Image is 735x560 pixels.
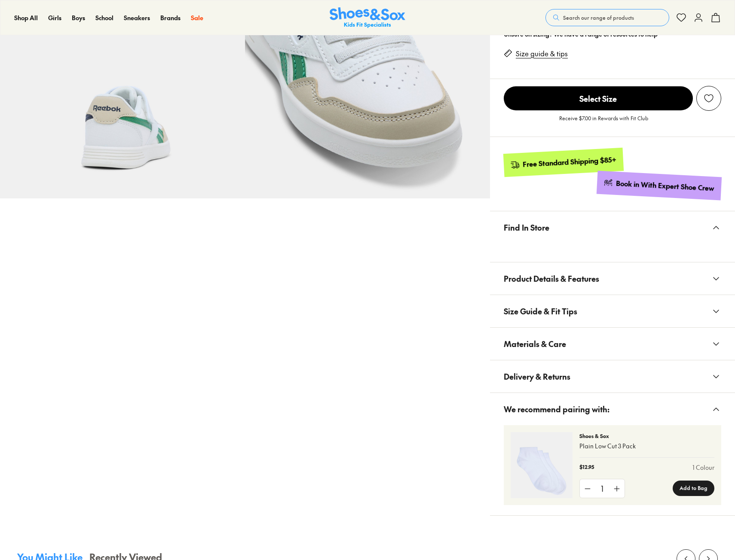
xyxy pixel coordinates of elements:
span: Size Guide & Fit Tips [504,298,577,324]
a: Boys [72,13,85,22]
a: Shoes & Sox [330,7,405,28]
button: Materials & Care [490,328,735,360]
span: Select Size [504,86,693,110]
div: Book in With Expert Shoe Crew [616,179,715,193]
a: Shop All [14,13,38,22]
button: We recommend pairing with: [490,393,735,425]
button: Size Guide & Fit Tips [490,295,735,327]
p: $12.95 [579,463,594,472]
span: Sale [191,13,203,22]
a: Size guide & tips [516,49,568,58]
img: SNS_Logo_Responsive.svg [330,7,405,28]
a: Free Standard Shipping $85+ [503,148,624,177]
a: School [95,13,113,22]
span: Find In Store [504,215,549,240]
button: Add to Bag [673,481,714,496]
div: 1 [595,479,609,498]
a: Brands [160,13,181,22]
span: Materials & Care [504,331,566,356]
span: Delivery & Returns [504,364,570,389]
span: Boys [72,13,85,22]
button: Select Size [504,86,693,111]
iframe: Find in Store [504,243,721,252]
span: Search our range of products [563,14,634,21]
span: We recommend pairing with: [504,396,609,422]
button: Add to Wishlist [696,86,721,111]
span: School [95,13,113,22]
span: Product Details & Features [504,266,599,291]
a: Sale [191,13,203,22]
a: Book in With Expert Shoe Crew [597,171,722,201]
div: Free Standard Shipping $85+ [523,155,617,169]
span: Sneakers [124,13,150,22]
button: Find In Store [490,211,735,243]
span: Brands [160,13,181,22]
button: Product Details & Features [490,262,735,295]
p: Receive $7.00 in Rewards with Fit Club [559,114,648,130]
span: Shop All [14,13,38,22]
p: Shoes & Sox [579,432,714,440]
a: 1 Colour [692,463,714,472]
span: Girls [48,13,61,22]
p: Plain Low Cut 3 Pack [579,441,714,450]
a: Sneakers [124,13,150,22]
button: Search our range of products [545,9,669,26]
img: 4-356389_1 [511,432,573,498]
button: Delivery & Returns [490,360,735,393]
a: Girls [48,13,61,22]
